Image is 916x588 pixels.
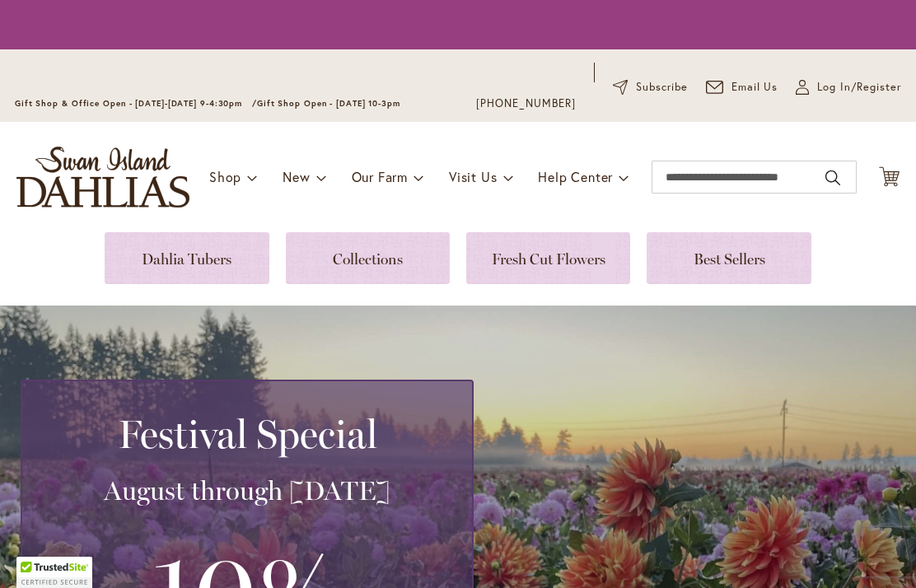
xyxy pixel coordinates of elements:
a: Subscribe [613,79,688,96]
a: Email Us [706,79,778,96]
a: [PHONE_NUMBER] [476,96,576,112]
h3: August through [DATE] [42,474,452,507]
span: Help Center [538,168,613,185]
button: Search [825,165,840,191]
span: Subscribe [636,79,688,96]
span: Our Farm [352,168,408,185]
span: Visit Us [449,168,497,185]
h2: Festival Special [42,411,452,457]
span: New [283,168,310,185]
span: Log In/Register [817,79,901,96]
a: Log In/Register [796,79,901,96]
span: Shop [209,168,241,185]
span: Gift Shop & Office Open - [DATE]-[DATE] 9-4:30pm / [15,98,257,109]
a: store logo [16,147,189,208]
span: Email Us [731,79,778,96]
span: Gift Shop Open - [DATE] 10-3pm [257,98,400,109]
